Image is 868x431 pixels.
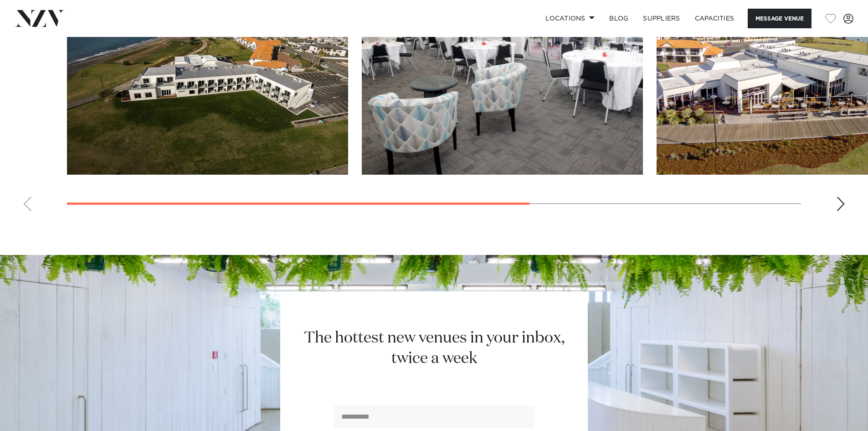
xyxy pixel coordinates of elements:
a: BLOG [602,9,636,28]
a: Locations [538,9,602,28]
h2: The hottest new venues in your inbox, twice a week [293,328,575,369]
button: Message Venue [748,9,812,28]
a: Capacities [688,9,742,28]
a: SUPPLIERS [636,9,687,28]
img: nzv-logo.png [15,10,64,26]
